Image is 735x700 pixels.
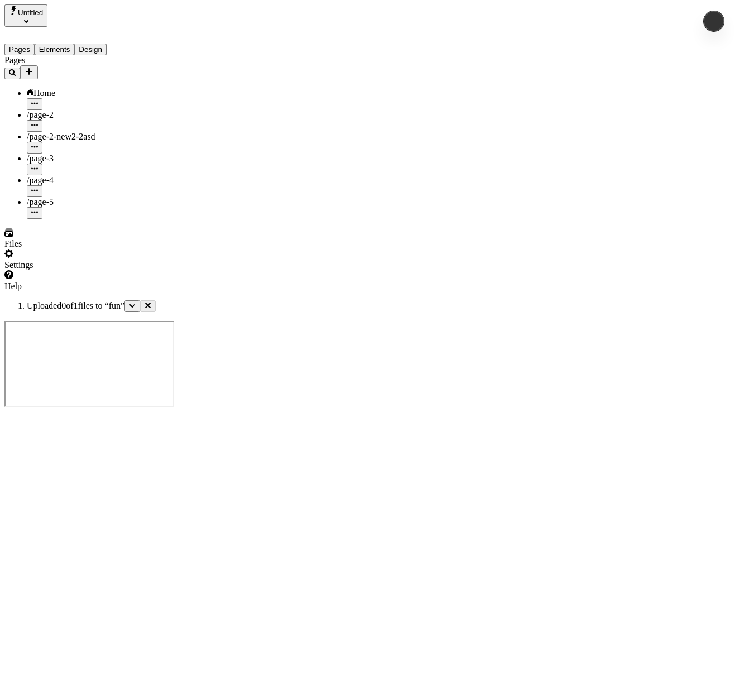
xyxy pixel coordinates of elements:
[18,8,43,17] span: Untitled
[4,4,47,27] button: Select site
[4,260,138,270] div: Settings
[27,175,54,185] span: /page-4
[27,301,124,310] span: Uploaded 0 of 1 files to “ fun ”
[4,44,35,55] button: Pages
[35,44,75,55] button: Elements
[27,197,54,207] span: /page-5
[4,281,138,291] div: Help
[74,44,107,55] button: Design
[27,110,54,119] span: /page-2
[4,239,138,249] div: Files
[27,154,54,163] span: /page-3
[20,65,38,79] button: Add new
[4,321,174,407] iframe: Cookie Feature Detection
[4,300,731,312] div: Notifications (F8)
[27,132,95,141] span: /page-2-new2-2asd
[33,88,55,98] span: Home
[4,55,138,65] div: Pages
